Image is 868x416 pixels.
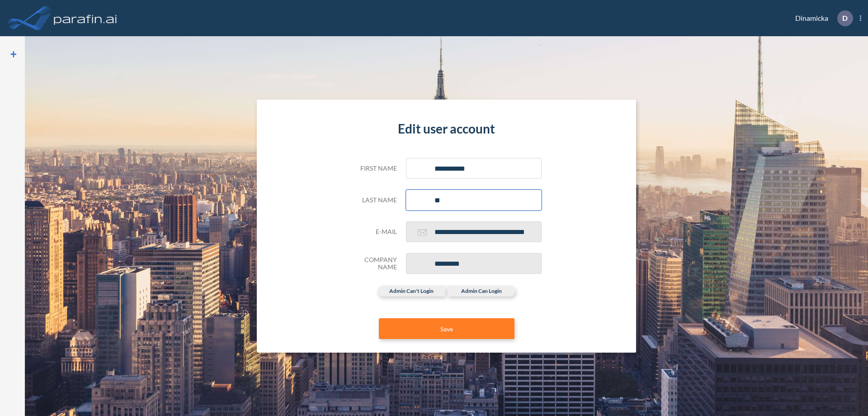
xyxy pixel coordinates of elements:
[52,9,119,27] img: logo
[379,318,514,339] button: Save
[448,286,515,296] label: admin can login
[352,228,397,236] h5: E-mail
[782,10,861,26] div: Dinamicka
[352,256,397,272] h5: Company Name
[842,14,848,22] p: D
[377,286,445,296] label: admin can't login
[352,165,397,172] h5: First name
[352,196,397,204] h5: Last name
[352,121,542,137] h4: Edit user account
